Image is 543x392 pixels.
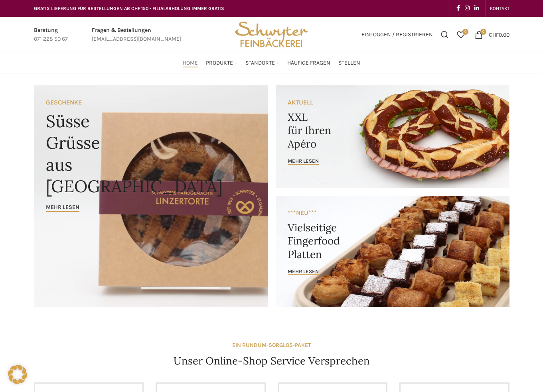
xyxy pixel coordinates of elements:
a: Banner link [276,196,509,307]
h4: Unser Online-Shop Service Versprechen [174,354,370,368]
span: Häufige Fragen [287,59,330,67]
a: Produkte [206,55,237,71]
div: Meine Wunschliste [453,27,469,43]
span: KONTAKT [490,6,509,11]
a: 0 [453,27,469,43]
a: Suchen [437,27,453,43]
a: Infobox link [34,26,68,44]
span: 0 [480,29,486,35]
a: KONTAKT [490,0,509,16]
a: Häufige Fragen [287,55,330,71]
span: Stellen [338,59,360,67]
div: Secondary navigation [486,0,513,16]
img: Bäckerei Schwyter [232,17,310,53]
a: Linkedin social link [472,3,482,14]
a: 0 CHF0.00 [471,27,513,43]
a: Banner link [276,85,509,188]
span: 0 [462,29,468,35]
span: Einloggen / Registrieren [361,32,433,37]
span: Standorte [245,59,275,67]
span: CHF [489,31,499,38]
span: Produkte [206,59,233,67]
strong: EIN RUNDUM-SORGLOS-PAKET [232,342,311,349]
a: Stellen [338,55,360,71]
div: Main navigation [30,55,513,71]
bdi: 0.00 [489,31,509,38]
a: Site logo [232,31,310,37]
a: Banner link [34,85,268,307]
a: Facebook social link [454,3,462,14]
a: Einloggen / Registrieren [357,27,437,43]
span: GRATIS LIEFERUNG FÜR BESTELLUNGEN AB CHF 150 - FILIALABHOLUNG IMMER GRATIS [34,6,224,11]
a: Standorte [245,55,279,71]
a: Instagram social link [462,3,472,14]
a: Infobox link [92,26,181,44]
span: Home [183,59,198,67]
a: Home [183,55,198,71]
